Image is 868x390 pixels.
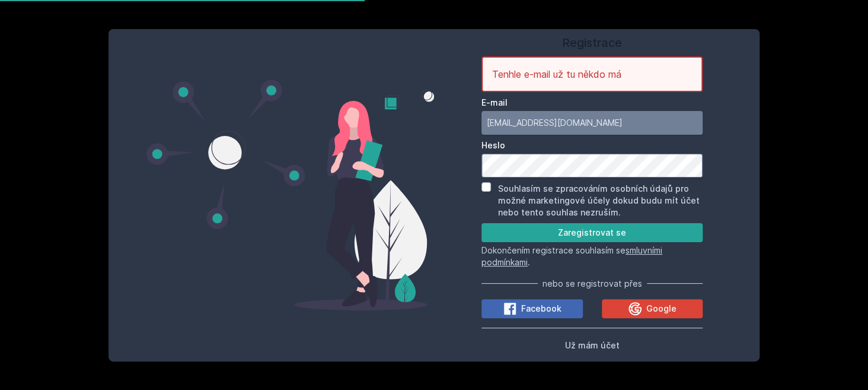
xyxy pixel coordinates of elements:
button: Facebook [481,299,583,318]
label: Souhlasím se zpracováním osobních údajů pro možné marketingové účely dokud budu mít účet nebo ten... [498,183,700,217]
p: Dokončením registrace souhlasím se . [481,245,703,268]
button: Google [602,299,703,318]
label: Heslo [481,139,703,151]
label: E-mail [481,97,703,109]
span: Už mám účet [565,340,620,350]
span: Facebook [521,303,561,315]
a: smluvními podmínkami [481,245,662,267]
h1: Registrace [481,34,703,52]
span: Google [646,303,676,315]
input: Tvoje e-mailová adresa [481,111,703,135]
span: nebo se registrovat přes [542,278,642,290]
button: Už mám účet [565,338,620,352]
button: Zaregistrovat se [481,223,703,242]
div: Tenhle e-mail už tu někdo má [481,56,703,92]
